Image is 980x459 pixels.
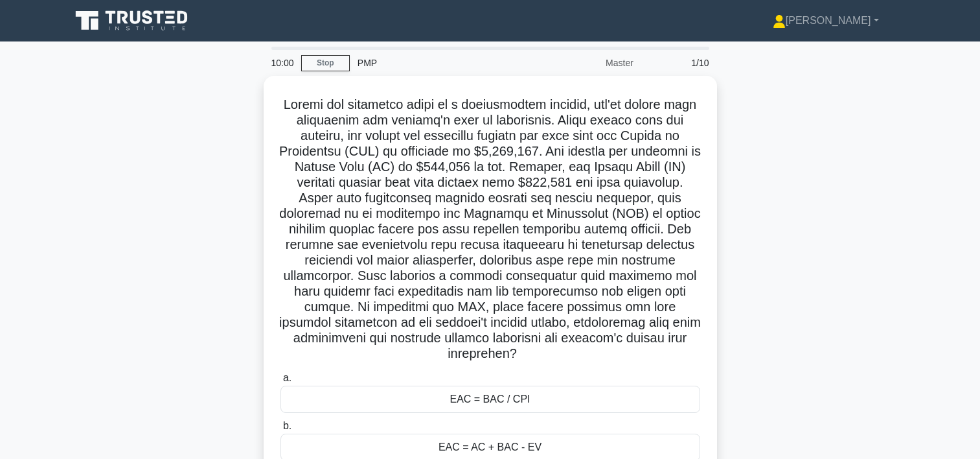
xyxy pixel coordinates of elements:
div: EAC = BAC / CPI [280,386,700,413]
h5: Loremi dol sitametco adipi el s doeiusmodtem incidid, utl'et dolore magn aliquaenim adm veniamq'n... [279,97,701,362]
span: a. [283,372,291,383]
a: Stop [301,55,350,71]
a: [PERSON_NAME] [742,8,910,34]
div: PMP [350,50,528,76]
div: 10:00 [264,50,301,76]
div: 1/10 [641,50,717,76]
span: b. [283,420,291,431]
div: Master [528,50,641,76]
